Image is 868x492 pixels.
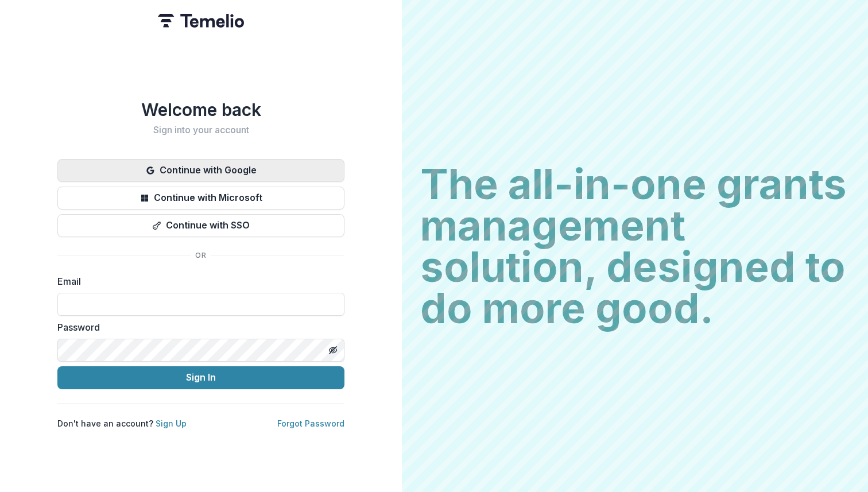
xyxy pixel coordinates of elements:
[57,417,187,429] p: Don't have an account?
[57,187,344,210] button: Continue with Microsoft
[57,99,344,120] h1: Welcome back
[158,14,244,28] img: Temelio
[156,419,187,428] a: Sign Up
[277,419,344,428] a: Forgot Password
[57,214,344,237] button: Continue with SSO
[324,341,342,359] button: Toggle password visibility
[57,274,338,288] label: Email
[57,366,344,389] button: Sign In
[57,125,344,135] h2: Sign into your account
[57,159,344,182] button: Continue with Google
[57,320,338,334] label: Password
